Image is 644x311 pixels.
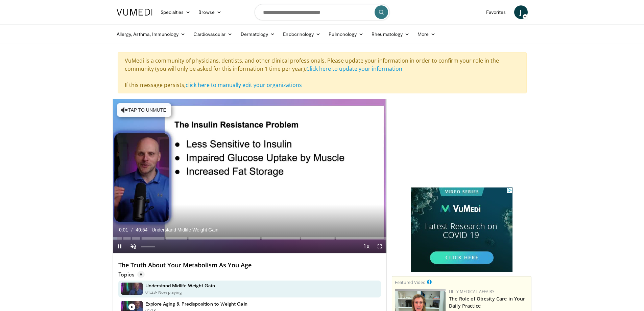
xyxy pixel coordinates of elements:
a: Click here to update your information [306,65,402,72]
h4: Understand Midlife Weight Gain [145,283,215,289]
a: Rheumatology [367,27,413,41]
small: Featured Video [395,279,426,285]
a: Pulmonology [325,27,367,41]
a: The Role of Obesity Care in Your Daily Practice [449,295,525,309]
button: Fullscreen [373,240,386,253]
a: Allergy, Asthma, Immunology [113,27,190,41]
a: Favorites [482,5,510,19]
a: Browse [194,5,225,19]
p: Topics [118,271,145,278]
button: Unmute [126,240,140,253]
iframe: Advertisement [411,99,512,183]
button: Tap to unmute [117,103,171,117]
div: Volume Level [141,246,155,247]
span: 0:01 [119,227,128,232]
h4: Explore Aging & Predisposition to Weight Gain [145,301,247,307]
a: Dermatology [237,27,279,41]
div: Progress Bar [113,237,387,240]
img: VuMedi Logo [117,9,152,16]
p: 01:23 [145,289,156,295]
button: Pause [113,240,126,253]
a: Endocrinology [279,27,325,41]
a: click here to manually edit your organizations [186,81,302,89]
a: Cardiovascular [189,27,236,41]
p: - Now playing [156,289,182,295]
h4: The Truth About Your Metabolism As You Age [118,262,381,269]
iframe: Advertisement [411,187,512,272]
span: Understand Midlife Weight Gain [152,227,218,233]
span: 9 [137,271,145,278]
a: J [514,5,528,19]
span: 40:54 [136,227,148,232]
button: Playback Rate [359,240,373,253]
a: More [413,27,439,41]
span: / [132,227,133,232]
a: Specialties [157,5,195,19]
input: Search topics, interventions [255,4,390,20]
a: Lilly Medical Affairs [449,289,495,294]
video-js: Video Player [113,99,387,253]
div: VuMedi is a community of physicians, dentists, and other clinical professionals. Please update yo... [118,52,527,93]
